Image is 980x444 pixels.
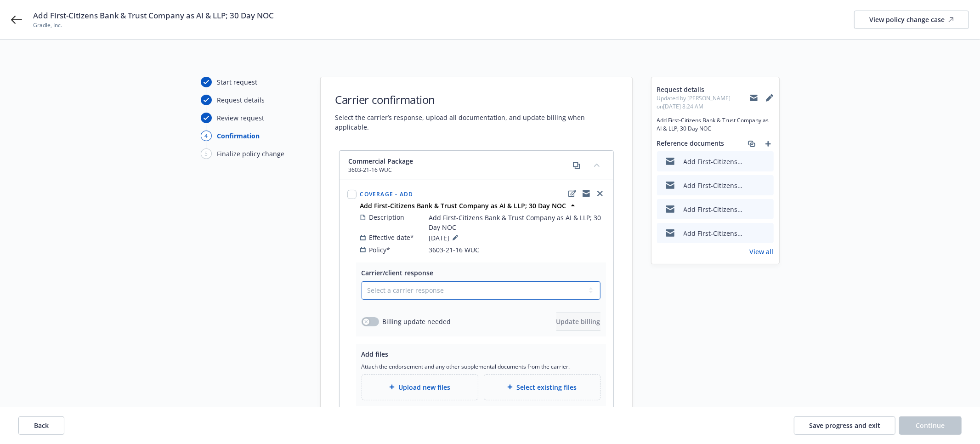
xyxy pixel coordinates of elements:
[762,205,770,214] button: preview file
[556,317,600,326] span: Update billing
[335,113,617,132] span: Select the carrier’s response, upload all documentation, and update billing when applicable.
[362,350,389,359] span: Add files
[217,113,265,123] div: Review request
[484,374,600,400] div: Select existing files
[516,382,577,392] span: Select existing files
[746,138,757,149] a: associate
[589,158,604,172] button: collapse content
[362,374,478,400] div: Upload new files
[369,212,405,222] span: Description
[335,92,617,107] h1: Carrier confirmation
[362,268,434,277] span: Carrier/client response
[383,317,451,326] span: Billing update needed
[217,95,265,105] div: Request details
[18,416,64,435] button: Back
[33,21,274,29] span: Gradle, Inc.
[201,148,212,159] div: 5
[750,247,774,256] a: View all
[369,245,391,255] span: Policy*
[684,157,743,166] div: Add First-Citizens Bank & Trust Company as AI & LLP; 30 Day NOC.msg
[684,228,743,238] div: Add First-Citizens Bank & Trust Company as AI & LLP; 30 Day NOC.msg
[869,11,954,28] div: View policy change case
[34,421,49,430] span: Back
[362,363,600,370] span: Attach the endorsement and any other supplemental documents from the carrier.
[684,205,743,214] div: Add First-Citizens Bank & Trust Company as AI & LLP; 30 Day NOC.msg
[809,421,880,430] span: Save progress and exit
[762,181,770,190] button: preview file
[657,138,725,149] span: Reference documents
[217,77,258,87] div: Start request
[217,149,285,159] div: Finalize policy change
[360,190,414,198] span: Coverage - Add
[349,166,414,174] span: 3603-21-16 WUC
[398,382,450,392] span: Upload new files
[916,421,945,430] span: Continue
[747,205,754,214] button: download file
[349,156,414,166] span: Commercial Package
[340,151,613,180] div: Commercial Package3603-21-16 WUCcopycollapse content
[556,313,600,331] button: Update billing
[217,131,260,141] div: Confirmation
[762,228,770,238] button: preview file
[657,85,750,94] span: Request details
[854,11,969,29] a: View policy change case
[747,228,754,238] button: download file
[571,160,582,171] a: copy
[684,181,743,190] div: Add First-Citizens Bank & Trust Company as AI & LLP; 30 Day NOC.msg
[201,131,212,141] div: 4
[360,201,566,210] strong: Add First-Citizens Bank & Trust Company as AI & LLP; 30 Day NOC
[794,416,895,435] button: Save progress and exit
[429,213,606,232] span: Add First-Citizens Bank & Trust Company as AI & LLP; 30 Day NOC
[763,138,774,149] a: add
[33,10,274,21] span: Add First-Citizens Bank & Trust Company as AI & LLP; 30 Day NOC
[429,245,480,255] span: 3603-21-16 WUC
[567,188,578,199] a: edit
[581,188,592,199] a: copyLogging
[429,232,461,243] span: [DATE]
[747,157,754,166] button: download file
[595,188,606,199] a: close
[657,94,750,111] span: Updated by [PERSON_NAME] on [DATE] 8:24 AM
[747,181,754,190] button: download file
[657,116,774,133] span: Add First-Citizens Bank & Trust Company as AI & LLP; 30 Day NOC
[369,233,414,242] span: Effective date*
[899,416,962,435] button: Continue
[762,157,770,166] button: preview file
